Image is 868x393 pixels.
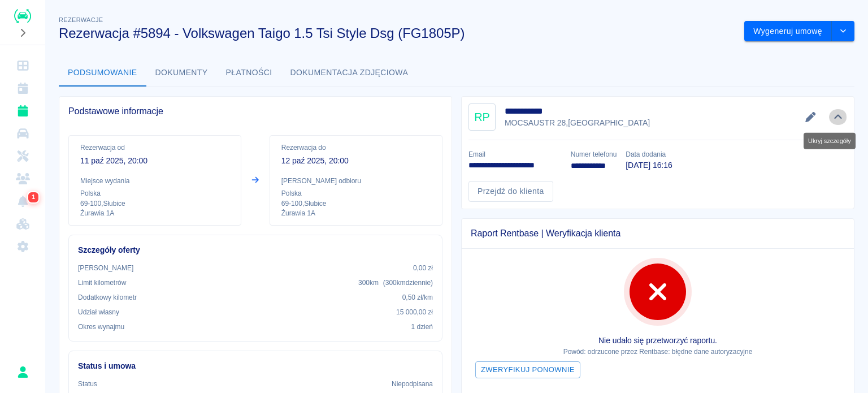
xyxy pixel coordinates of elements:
[471,335,845,347] p: Nie udało się przetworzyć raportu.
[80,176,229,186] p: Miejsce wydania
[146,59,217,87] button: Dokumenty
[80,142,229,153] p: Rezerwacja od
[471,228,845,239] span: Raport Rentbase | Weryfikacja klienta
[68,106,442,117] span: Podstawowe informacje
[471,347,845,357] p: Powód: odrzucone przez Rentbase: błędne dane autoryzacyjne
[78,292,137,303] p: Dodatkowy kilometr
[744,21,832,42] button: Wygeneruj umowę
[281,155,431,167] p: 12 paź 2025, 20:00
[78,360,433,372] h6: Status i umowa
[383,279,433,287] span: ( 300 km dziennie )
[5,167,41,190] a: Klienci
[5,54,41,77] a: Dashboard
[281,209,431,218] p: Żurawia 1A
[829,109,848,125] button: Ukryj szczegóły
[5,190,41,213] a: Powiadomienia
[475,361,580,379] button: Zweryfikuj ponownie
[281,59,418,87] button: Dokumentacja zdjęciowa
[392,379,433,389] p: Niepodpisana
[11,360,34,384] button: Rafał Płaza
[5,235,41,258] a: Ustawienia
[59,16,103,23] span: Rezerwacje
[5,145,41,167] a: Serwisy
[29,192,38,203] span: 1
[626,149,672,159] p: Data dodania
[80,188,229,198] p: Polska
[80,209,229,218] p: Żurawia 1A
[505,117,650,129] p: MOCSAUSTR 28 , [GEOGRAPHIC_DATA]
[217,59,281,87] button: Płatności
[14,9,31,23] img: Renthelp
[396,307,433,317] p: 15 000,00 zł
[358,278,433,288] p: 300 km
[78,379,97,389] p: Status
[5,213,41,235] a: Widget WWW
[5,122,41,145] a: Flota
[59,25,735,41] h3: Rezerwacja #5894 - Volkswagen Taigo 1.5 Tsi Style Dsg (FG1805P)
[411,322,433,332] p: 1 dzień
[5,77,41,100] a: Kalendarz
[832,21,854,42] button: drop-down
[281,176,431,186] p: [PERSON_NAME] odbioru
[468,149,562,159] p: Email
[804,133,856,149] div: Ukryj szczegóły
[59,59,146,87] button: Podsumowanie
[78,244,433,256] h6: Szczegóły oferty
[413,263,433,273] p: 0,00 zł
[80,155,229,167] p: 11 paź 2025, 20:00
[402,292,433,303] p: 0,50 zł /km
[281,188,431,198] p: Polska
[80,198,229,209] p: 69-100 , Słubice
[281,198,431,209] p: 69-100 , Słubice
[78,307,119,317] p: Udział własny
[468,103,496,131] div: RP
[281,142,431,153] p: Rezerwacja do
[14,25,31,40] button: Rozwiń nawigację
[571,149,617,159] p: Numer telefonu
[626,159,672,171] p: [DATE] 16:16
[801,109,820,125] button: Edytuj dane
[468,181,553,202] a: Przejdź do klienta
[5,100,41,122] a: Rezerwacje
[78,322,124,332] p: Okres wynajmu
[78,278,126,288] p: Limit kilometrów
[78,263,133,273] p: [PERSON_NAME]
